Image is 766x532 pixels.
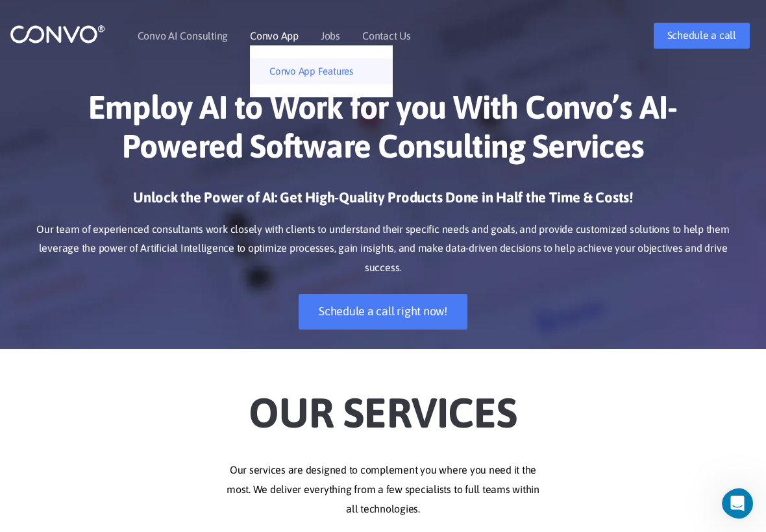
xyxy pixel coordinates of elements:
[29,220,737,278] p: Our team of experienced consultants work closely with clients to understand their specific needs ...
[362,30,411,41] a: Contact Us
[250,30,299,41] a: Convo App
[10,24,105,44] img: logo_1.png
[23,461,743,519] p: Our services are designed to complement you where you need it the most. We deliver everything fro...
[29,88,737,175] h1: Employ AI to Work for you With Convo’s AI-Powered Software Consulting Services
[23,369,743,441] h2: Our Services
[299,294,467,330] a: Schedule a call right now!
[321,30,340,41] a: Jobs
[29,188,737,217] h3: Unlock the Power of AI: Get High-Quality Products Done in Half the Time & Costs!
[250,58,393,84] a: Convo App Features
[722,488,762,519] iframe: Intercom live chat
[654,23,750,49] a: Schedule a call
[138,30,228,41] a: Convo AI Consulting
